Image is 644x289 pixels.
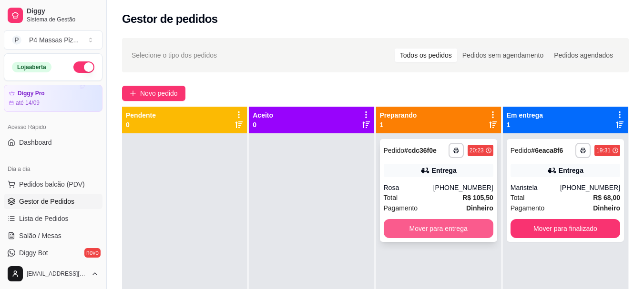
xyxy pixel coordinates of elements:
div: Maristela [511,183,560,192]
span: Salão / Mesas [19,231,61,240]
p: 1 [507,120,543,130]
div: Dia a dia [4,161,102,177]
a: Gestor de Pedidos [4,194,102,209]
span: Diggy [27,7,99,16]
p: 0 [253,120,273,130]
div: P4 Massas Piz ... [29,35,79,45]
a: Salão / Mesas [4,228,102,243]
article: até 14/09 [16,99,40,107]
button: Select a team [4,30,102,50]
button: Mover para finalizado [511,219,620,238]
span: Sistema de Gestão [27,16,99,23]
button: Pedidos balcão (PDV) [4,177,102,192]
div: Pedidos agendados [549,49,618,62]
div: 19:31 [596,147,611,154]
div: Rosa [384,183,433,192]
p: Pendente [126,110,156,120]
div: [PHONE_NUMBER] [433,183,493,192]
div: Entrega [432,166,457,175]
button: Mover para entrega [384,219,493,238]
span: Gestor de Pedidos [19,197,74,206]
span: Lista de Pedidos [19,214,69,223]
button: Alterar Status [73,61,94,73]
strong: Dinheiro [593,204,620,212]
span: Pedido [384,147,405,154]
div: Pedidos sem agendamento [457,49,549,62]
span: Total [384,192,398,203]
p: Preparando [380,110,417,120]
p: Aceito [253,110,273,120]
a: Diggy Proaté 14/09 [4,85,102,112]
div: 20:23 [470,147,484,154]
span: plus [130,90,136,97]
span: Pedido [511,147,532,154]
button: [EMAIL_ADDRESS][DOMAIN_NAME] [4,262,102,285]
p: 0 [126,120,156,130]
div: Entrega [559,166,583,175]
strong: R$ 68,00 [593,194,620,201]
strong: Dinheiro [466,204,493,212]
article: Diggy Pro [18,90,45,97]
h2: Gestor de pedidos [122,11,218,27]
div: Acesso Rápido [4,120,102,135]
span: Pagamento [511,203,545,213]
span: Novo pedido [140,88,178,99]
button: Novo pedido [122,86,185,101]
a: Lista de Pedidos [4,211,102,226]
p: 1 [380,120,417,130]
a: DiggySistema de Gestão [4,4,102,27]
strong: # 6eaca8f6 [531,147,563,154]
span: P [12,35,21,45]
div: Loja aberta [12,62,51,72]
span: Selecione o tipo dos pedidos [132,50,217,60]
strong: # cdc36f0e [404,147,437,154]
span: Dashboard [19,138,52,147]
span: [EMAIL_ADDRESS][DOMAIN_NAME] [27,270,87,278]
a: Diggy Botnovo [4,245,102,260]
span: Pagamento [384,203,418,213]
p: Em entrega [507,110,543,120]
a: Dashboard [4,135,102,150]
span: Total [511,192,525,203]
span: Pedidos balcão (PDV) [19,179,85,189]
strong: R$ 105,50 [462,194,493,201]
span: Diggy Bot [19,248,48,258]
div: Todos os pedidos [395,49,457,62]
div: [PHONE_NUMBER] [560,183,620,192]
